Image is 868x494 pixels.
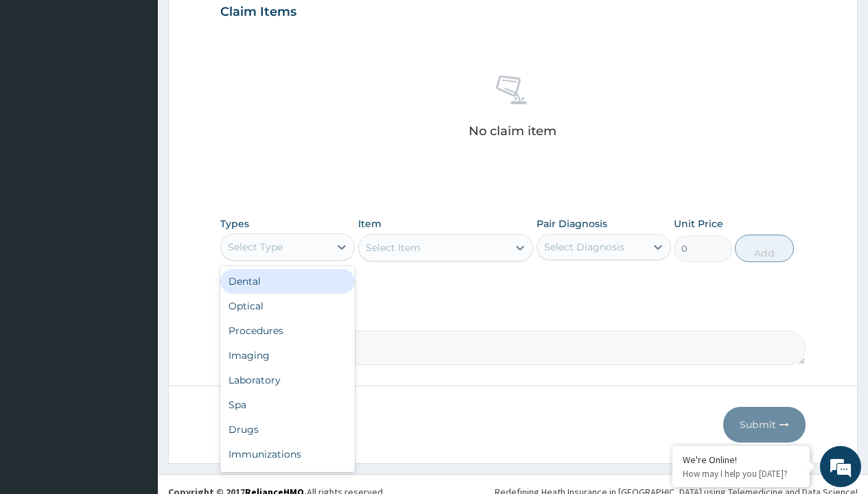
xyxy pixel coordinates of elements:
span: We're online! [80,155,189,294]
div: Laboratory [220,368,355,392]
div: Others [220,467,355,491]
div: Imaging [220,343,355,368]
p: How may I help you today? [683,468,799,480]
label: Types [220,218,249,230]
div: Dental [220,269,355,294]
label: Comment [220,311,806,323]
button: Submit [723,407,806,443]
textarea: Type your message and hit 'Enter' [7,340,261,388]
div: Select Diagnosis [544,240,624,254]
div: We're Online! [683,454,799,466]
p: No claim item [469,124,556,138]
div: Chat with us now [71,77,231,95]
label: Pair Diagnosis [537,217,607,231]
img: d_794563401_company_1708531726252_794563401 [25,69,56,103]
button: Add [735,235,793,262]
h3: Claim Items [220,5,296,20]
div: Spa [220,392,355,417]
div: Select Type [228,240,283,254]
div: Drugs [220,417,355,442]
div: Minimize live chat window [225,7,258,40]
div: Immunizations [220,442,355,467]
label: Unit Price [674,217,723,231]
label: Item [358,217,382,231]
div: Procedures [220,318,355,343]
div: Optical [220,294,355,318]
